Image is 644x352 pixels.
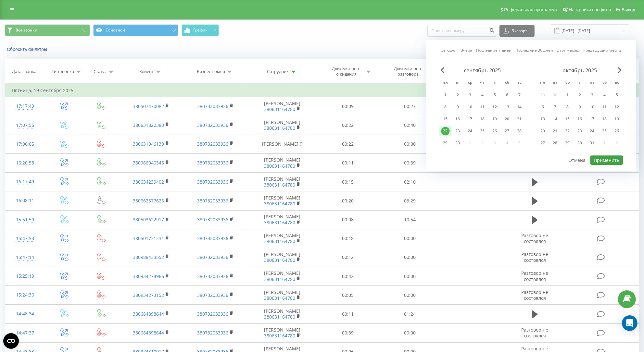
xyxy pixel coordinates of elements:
[515,115,524,123] div: 21
[454,115,462,123] div: 16
[574,90,586,100] div: чт 2 окт. 2025 г.
[133,330,164,336] a: 380684898644
[197,254,228,260] a: 380732033936
[12,157,38,169] div: 16:20:58
[562,114,574,124] div: ср 15 окт. 2025 г.
[613,91,621,99] div: 5
[452,126,464,136] div: вт 23 сент. 2025 г.
[576,127,584,135] div: 23
[248,323,317,342] td: [PERSON_NAME]
[197,330,228,336] a: 380732033936
[574,126,586,136] div: чт 23 окт. 2025 г.
[513,90,526,100] div: вс 7 сент. 2025 г.
[93,24,178,36] button: Основной
[452,90,464,100] div: вт 2 сент. 2025 г.
[476,102,489,112] div: чт 11 сент. 2025 г.
[133,292,164,298] a: 380934273152
[503,127,511,135] div: 27
[317,97,379,116] td: 00:09
[248,191,317,210] td: [PERSON_NAME]
[197,103,228,109] a: 380732033936
[612,78,622,88] abbr: воскресенье
[317,173,379,191] td: 00:15
[476,126,489,136] div: чт 25 сент. 2025 г.
[317,229,379,248] td: 00:18
[499,25,535,37] button: Экспорт
[441,127,450,135] div: 22
[586,126,599,136] div: пт 24 окт. 2025 г.
[549,114,562,124] div: вт 14 окт. 2025 г.
[264,333,295,339] a: 380631164780
[197,235,228,241] a: 380732033936
[248,97,317,116] td: [PERSON_NAME]
[439,126,452,136] div: пн 22 сент. 2025 г.
[504,7,557,12] span: Реферальная программа
[197,292,228,298] a: 380732033936
[439,114,452,124] div: пн 15 сент. 2025 г.
[264,238,295,244] a: 380631164780
[379,267,441,286] td: 00:00
[248,229,317,248] td: [PERSON_NAME]
[563,103,572,111] div: 8
[194,28,208,32] span: График
[502,78,512,88] abbr: суббота
[133,122,164,128] a: 380631822383
[537,126,549,136] div: пн 20 окт. 2025 г.
[441,103,450,111] div: 8
[549,102,562,112] div: вт 7 окт. 2025 г.
[501,114,513,124] div: сб 20 сент. 2025 г.
[513,102,526,112] div: вс 14 сент. 2025 г.
[464,102,476,112] div: ср 10 сент. 2025 г.
[491,103,499,111] div: 12
[248,173,317,191] td: [PERSON_NAME]
[391,66,425,77] div: Длительность разговора
[465,78,475,88] abbr: среда
[379,135,441,153] td: 00:00
[551,127,560,135] div: 21
[317,305,379,323] td: 00:11
[441,115,450,123] div: 15
[267,69,289,74] div: Сотрудник
[521,327,548,339] span: Разговор не состоялся
[264,314,295,320] a: 380631164780
[317,210,379,229] td: 00:08
[489,90,501,100] div: пт 5 сент. 2025 г.
[379,248,441,267] td: 00:00
[489,114,501,124] div: пт 19 сент. 2025 г.
[576,91,584,99] div: 2
[12,119,38,132] div: 17:07:55
[182,24,219,36] button: График
[139,69,154,74] div: Клиент
[563,91,572,99] div: 1
[133,235,164,241] a: 380501731231
[476,114,489,124] div: чт 18 сент. 2025 г.
[478,115,487,123] div: 18
[264,125,295,131] a: 380631164780
[576,139,584,147] div: 30
[452,138,464,148] div: вт 30 сент. 2025 г.
[503,115,511,123] div: 20
[600,91,609,99] div: 4
[439,90,452,100] div: пн 1 сент. 2025 г.
[317,248,379,267] td: 00:12
[613,103,621,111] div: 12
[539,103,547,111] div: 6
[618,67,622,73] span: Next Month
[264,295,295,301] a: 380631164780
[491,127,499,135] div: 26
[613,115,621,123] div: 19
[576,115,584,123] div: 16
[600,127,609,135] div: 25
[464,126,476,136] div: ср 24 сент. 2025 г.
[197,141,228,147] a: 380732033936
[501,90,513,100] div: сб 6 сент. 2025 г.
[600,78,610,88] abbr: суббота
[537,114,549,124] div: пн 13 окт. 2025 г.
[248,116,317,135] td: [PERSON_NAME]
[521,289,548,301] span: Разговор не состоялся
[197,216,228,223] a: 380732033936
[588,115,597,123] div: 17
[551,139,560,147] div: 28
[317,153,379,172] td: 00:11
[264,106,295,112] a: 380631164780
